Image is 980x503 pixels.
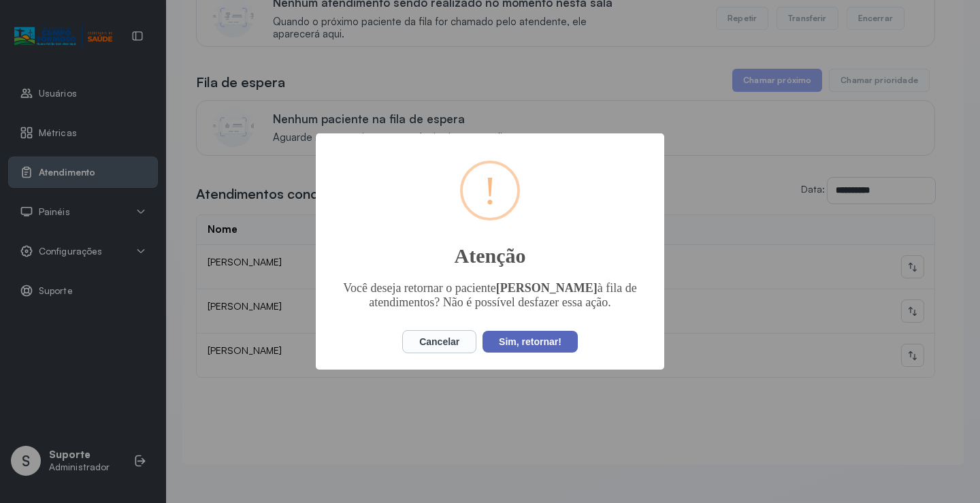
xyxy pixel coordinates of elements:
strong: [PERSON_NAME] [496,281,598,295]
div: ! [483,163,497,218]
button: Cancelar [402,330,476,353]
div: Você deseja retornar o paciente à fila de atendimentos? Não é possível desfazer essa ação. [336,281,644,310]
h2: Atenção [316,227,664,269]
button: Sim, retornar! [483,331,578,353]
